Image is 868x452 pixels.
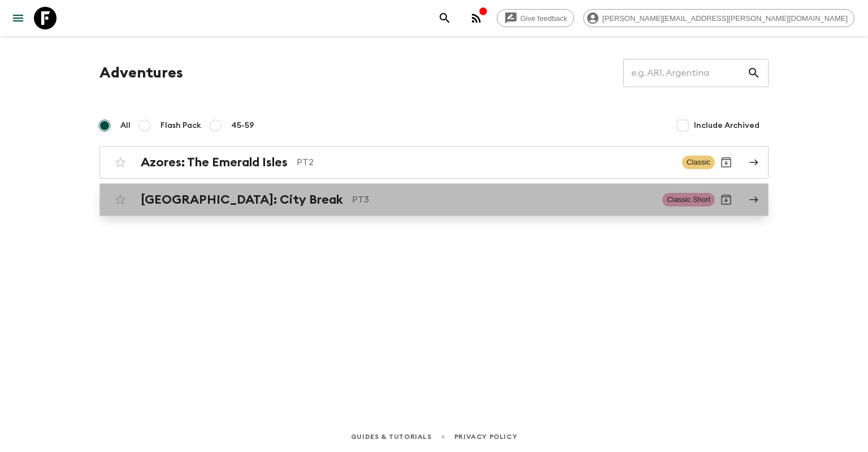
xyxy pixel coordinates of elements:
p: PT3 [352,193,653,206]
button: Archive [715,188,737,211]
span: Classic Short [662,193,715,206]
a: Privacy Policy [454,431,517,443]
span: Flash Pack [160,120,201,131]
span: Include Archived [694,120,759,131]
h2: [GEOGRAPHIC_DATA]: City Break [141,192,343,207]
a: Azores: The Emerald IslesPT2ClassicArchive [99,146,769,179]
span: All [120,120,131,131]
span: [PERSON_NAME][EMAIL_ADDRESS][PERSON_NAME][DOMAIN_NAME] [596,14,854,23]
span: Give feedback [514,14,574,23]
div: [PERSON_NAME][EMAIL_ADDRESS][PERSON_NAME][DOMAIN_NAME] [583,9,854,27]
span: Classic [682,156,715,169]
button: search adventures [433,7,456,29]
button: menu [7,7,29,29]
input: e.g. AR1, Argentina [623,57,747,89]
button: Archive [715,151,737,174]
h2: Azores: The Emerald Isles [141,155,288,170]
a: [GEOGRAPHIC_DATA]: City BreakPT3Classic ShortArchive [99,183,769,216]
span: 45-59 [231,120,254,131]
h1: Adventures [99,62,183,84]
a: Give feedback [497,9,574,27]
p: PT2 [297,156,673,169]
a: Guides & Tutorials [351,431,432,443]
